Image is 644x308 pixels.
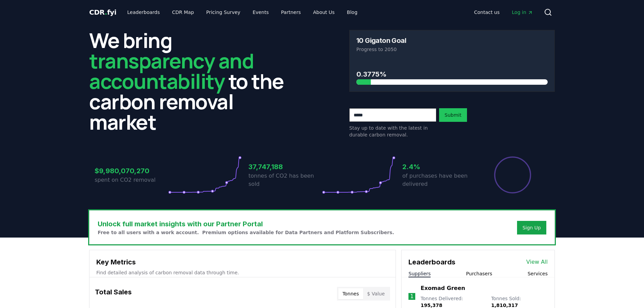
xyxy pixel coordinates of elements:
[469,6,538,18] nav: Main
[89,7,116,17] a: CDR.fyi
[356,46,548,53] p: Progress to 2050
[526,258,548,266] a: View All
[247,6,274,18] a: Events
[98,229,394,236] p: Free to all users with a work account. Premium options available for Data Partners and Platform S...
[248,162,322,172] h3: 37,747,188
[528,270,548,277] button: Services
[402,162,476,172] h3: 2.4%
[363,288,389,299] button: $ Value
[276,6,306,18] a: Partners
[469,6,505,18] a: Contact us
[408,270,431,277] button: Suppliers
[95,287,132,301] h3: Total Sales
[356,37,406,44] h3: 10 Gigaton Goal
[201,6,246,18] a: Pricing Survey
[421,303,442,308] span: 195,378
[248,172,322,188] p: tonnes of CO2 has been sold
[122,6,363,18] nav: Main
[89,30,295,132] h2: We bring to the carbon removal market
[122,6,165,18] a: Leaderboards
[421,284,465,292] a: Exomad Green
[167,6,199,18] a: CDR Map
[96,269,389,276] p: Find detailed analysis of carbon removal data through time.
[341,6,363,18] a: Blog
[89,47,254,95] span: transparency and accountability
[408,257,455,267] h3: Leaderboards
[506,6,538,18] a: Log in
[466,270,492,277] button: Purchasers
[517,221,546,234] button: Sign Up
[98,219,394,229] h3: Unlock full market insights with our Partner Portal
[96,257,389,267] h3: Key Metrics
[494,156,532,194] div: Percentage of sales delivered
[512,9,533,16] span: Log in
[338,288,363,299] button: Tonnes
[308,6,340,18] a: About Us
[349,125,436,138] p: Stay up to date with the latest in durable carbon removal.
[491,303,518,308] span: 1,810,317
[89,8,116,16] span: CDR fyi
[402,172,476,188] p: of purchases have been delivered
[95,166,168,176] h3: $9,980,070,270
[439,108,467,122] button: Submit
[522,224,541,231] a: Sign Up
[410,292,414,301] p: 1
[105,8,107,16] span: .
[356,69,548,79] h3: 0.3775%
[95,176,168,184] p: spent on CO2 removal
